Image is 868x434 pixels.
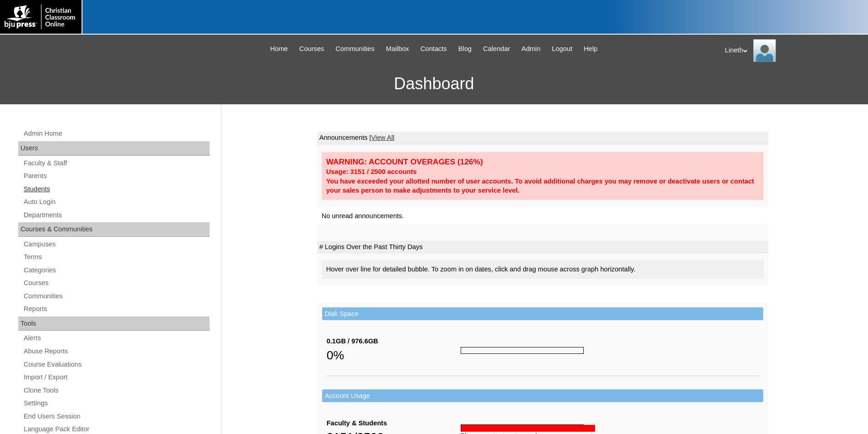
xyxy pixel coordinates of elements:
span: Logout [552,44,572,54]
a: Courses [23,277,210,289]
div: 0% [327,346,461,364]
div: Users [18,141,210,156]
span: Blog [458,44,472,54]
div: Lineth [725,39,859,62]
a: Reports [23,303,210,315]
a: Calendar [478,44,514,54]
a: Mailbox [381,44,414,54]
img: logo-white.png [5,5,77,29]
td: Disk Space [322,307,763,321]
a: Blog [454,44,476,54]
a: Faculty & Staff [23,158,210,169]
a: Admin [517,44,545,54]
a: Home [266,44,293,54]
span: Mailbox [386,44,409,54]
div: You have exceeded your allotted number of user accounts. To avoid additional charges you may remo... [326,177,759,195]
a: Admin Home [23,128,210,139]
a: Help [579,44,602,54]
div: Faculty & Students [327,419,461,428]
span: Help [584,44,597,54]
a: View All [371,134,394,141]
a: Communities [23,291,210,302]
span: Courses [299,44,324,54]
a: Auto Login [23,196,210,208]
a: Terms [23,251,210,263]
a: Courses [295,44,329,54]
a: Students [23,184,210,195]
h3: Dashboard [5,63,863,104]
span: Calendar [483,44,510,54]
a: Import / Export [23,372,210,383]
strong: Usage: 3151 / 2500 accounts [326,168,417,175]
a: Categories [23,265,210,276]
td: # Logins Over the Past Thirty Days [317,241,768,254]
a: Settings [23,398,210,409]
td: Announcements | [317,132,768,144]
div: Courses & Communities [18,222,210,237]
a: Abuse Reports [23,346,210,357]
a: Campuses [23,239,210,250]
div: Tools [18,317,210,331]
a: Alerts [23,332,210,344]
div: 0.1GB / 976.6GB [327,337,461,346]
a: Contacts [416,44,452,54]
span: Contacts [421,44,447,54]
img: Lineth Carreon [753,39,776,62]
a: Logout [547,44,577,54]
div: Hover over line for detailed bubble. To zoom in on dates, click and drag mouse across graph horiz... [322,260,764,279]
span: Admin [522,44,541,54]
span: Communities [336,44,375,54]
a: Departments [23,209,210,221]
td: No unread announcements. [317,208,768,225]
td: Account Usage [322,389,763,403]
span: Home [270,44,288,54]
a: Parents [23,170,210,182]
a: End Users Session [23,411,210,422]
div: WARNING: ACCOUNT OVERAGES (126%) [326,157,759,167]
a: Communities [331,44,380,54]
a: Course Evaluations [23,359,210,370]
a: Clone Tools [23,385,210,396]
